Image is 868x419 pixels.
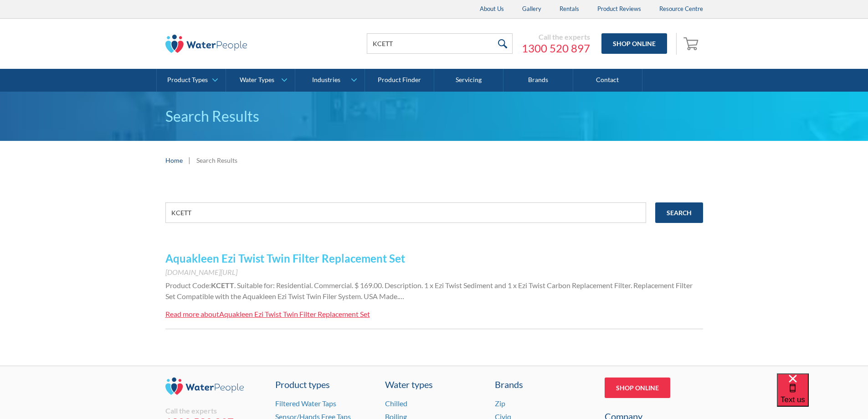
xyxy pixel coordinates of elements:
div: Product Types [167,76,208,84]
a: Product Finder [365,69,434,92]
div: Read more about [165,310,219,318]
a: Shop Online [605,378,670,398]
img: The Water People [165,35,247,53]
div: | [187,155,192,166]
a: Open empty cart [681,33,703,55]
a: Chilled [385,399,407,408]
a: Water types [385,378,483,391]
span: Product Code: [165,281,211,290]
div: Water Types [240,76,274,84]
img: shopping cart [683,36,701,51]
div: Search Results [196,155,237,165]
div: Aquakleen Ezi Twist Twin Filter Replacement Set [219,310,370,318]
a: Industries [295,69,364,92]
a: Filtered Water Taps [275,399,336,408]
a: Contact [573,69,642,92]
input: e.g. chilled water cooler [165,202,646,223]
div: Brands [495,378,593,391]
div: [DOMAIN_NAME][URL] [165,267,703,278]
div: Call the experts [165,406,264,415]
a: 1300 520 897 [522,41,590,55]
iframe: podium webchat widget bubble [777,373,868,419]
div: Industries [312,76,340,84]
a: Aquakleen Ezi Twist Twin Filter Replacement Set [165,252,405,265]
input: Search [655,202,703,223]
a: Read more aboutAquakleen Ezi Twist Twin Filter Replacement Set [165,309,370,320]
a: Product types [275,378,374,391]
span: . Suitable for: Residential. Commercial. $ 169.00. Description. 1 x Ezi Twist Sediment and 1 x Ez... [165,281,693,300]
strong: KCETT [211,281,234,290]
a: Servicing [434,69,503,92]
h1: Search Results [165,105,703,127]
a: Brands [503,69,573,92]
a: Product Types [157,69,226,92]
input: Search products [367,33,513,54]
span: … [399,292,404,300]
div: Call the experts [522,32,590,41]
a: Water Types [226,69,295,92]
a: Zip [495,399,505,408]
a: Home [165,155,183,165]
a: Shop Online [601,33,667,54]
